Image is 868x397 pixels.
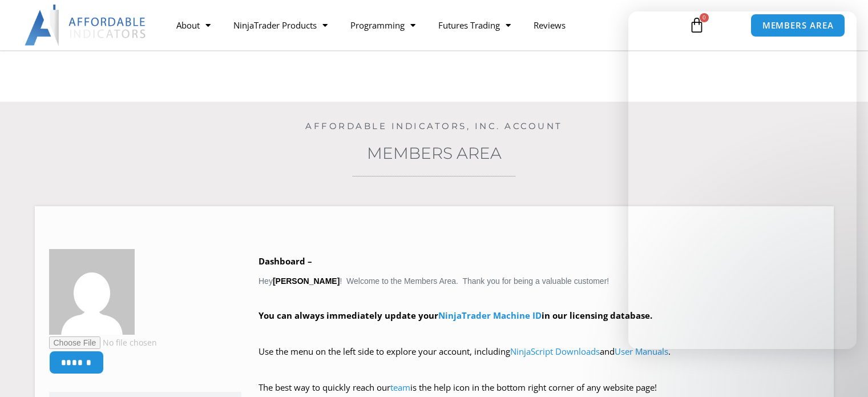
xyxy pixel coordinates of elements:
[438,310,542,321] a: NinjaTrader Machine ID
[615,346,668,357] a: User Manuals
[522,12,577,38] a: Reviews
[510,346,600,357] a: NinjaScript Downloads
[367,143,502,163] a: Members Area
[390,382,410,393] a: team
[49,249,135,335] img: 822cce437efca05987edee22f7c89dc27ae3f242e6b600572b265678716014f5
[259,255,312,267] b: Dashboard –
[25,5,147,46] img: LogoAI | Affordable Indicators – NinjaTrader
[829,358,857,386] iframe: Intercom live chat
[259,344,819,376] p: Use the menu on the left side to explore your account, including and .
[427,12,522,38] a: Futures Trading
[672,9,722,42] a: 0
[305,121,563,131] a: Affordable Indicators, Inc. Account
[339,12,427,38] a: Programming
[165,12,677,38] nav: Menu
[222,12,339,38] a: NinjaTrader Products
[628,11,857,349] iframe: Intercom live chat
[259,310,652,321] strong: You can always immediately update your in our licensing database.
[273,276,340,286] strong: [PERSON_NAME]
[165,12,222,38] a: About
